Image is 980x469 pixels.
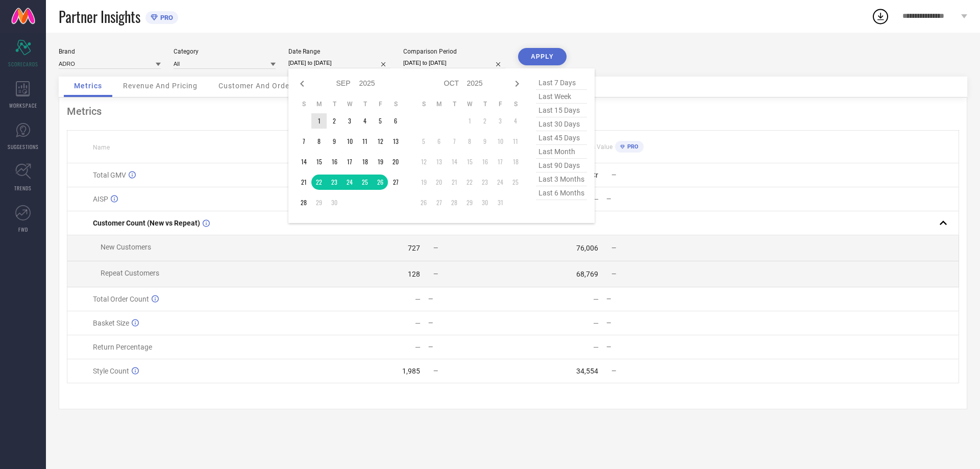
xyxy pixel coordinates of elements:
span: Repeat Customers [101,269,159,277]
td: Tue Sep 16 2025 [327,154,342,169]
span: FWD [18,226,28,233]
td: Sat Oct 04 2025 [508,113,523,129]
input: Select date range [288,58,390,68]
td: Sat Oct 11 2025 [508,134,523,149]
td: Fri Sep 12 2025 [373,134,388,149]
div: 76,006 [576,244,598,252]
span: — [433,270,438,278]
td: Mon Sep 15 2025 [311,154,327,169]
span: SCORECARDS [8,60,38,68]
span: last 3 months [536,172,587,186]
td: Wed Sep 17 2025 [342,154,357,169]
td: Fri Sep 19 2025 [373,154,388,169]
div: — [606,295,691,303]
div: — [606,343,691,351]
span: Total Order Count [93,295,149,303]
div: — [606,319,691,327]
div: — [593,195,599,203]
td: Thu Oct 16 2025 [477,154,493,169]
td: Thu Oct 23 2025 [477,175,493,190]
td: Fri Sep 26 2025 [373,175,388,190]
span: last 7 days [536,76,587,90]
span: Partner Insights [59,6,140,27]
span: — [611,367,616,375]
span: WORKSPACE [9,102,37,109]
span: TRENDS [14,184,32,192]
div: 68,769 [576,270,598,278]
td: Sat Sep 27 2025 [388,175,403,190]
td: Thu Sep 18 2025 [357,154,373,169]
td: Fri Oct 10 2025 [493,134,508,149]
div: Metrics [67,105,959,117]
td: Wed Sep 10 2025 [342,134,357,149]
td: Tue Sep 02 2025 [327,113,342,129]
button: APPLY [518,48,567,65]
td: Sun Sep 21 2025 [296,175,311,190]
td: Sun Sep 07 2025 [296,134,311,149]
div: Brand [59,48,161,55]
span: — [611,244,616,252]
td: Sat Sep 06 2025 [388,113,403,129]
div: — [593,343,599,351]
td: Fri Oct 17 2025 [493,154,508,169]
td: Sat Oct 18 2025 [508,154,523,169]
span: — [433,244,438,252]
span: Basket Size [93,319,129,327]
th: Friday [373,100,388,108]
div: Date Range [288,48,390,55]
span: SUGGESTIONS [8,143,39,151]
th: Wednesday [462,100,477,108]
span: Name [93,144,110,151]
td: Sat Sep 20 2025 [388,154,403,169]
span: Revenue And Pricing [123,82,198,90]
span: last 90 days [536,159,587,172]
td: Mon Sep 29 2025 [311,195,327,210]
span: PRO [158,14,173,21]
span: AISP [93,195,108,203]
div: Category [174,48,276,55]
td: Tue Oct 21 2025 [447,175,462,190]
td: Fri Oct 24 2025 [493,175,508,190]
th: Saturday [508,100,523,108]
th: Friday [493,100,508,108]
div: Comparison Period [403,48,505,55]
div: — [593,319,599,327]
span: last 30 days [536,117,587,131]
div: 727 [408,244,420,252]
div: — [428,295,512,303]
span: — [433,367,438,375]
td: Wed Sep 03 2025 [342,113,357,129]
span: New Customers [101,243,151,251]
th: Sunday [416,100,431,108]
td: Mon Oct 27 2025 [431,195,447,210]
th: Thursday [357,100,373,108]
td: Mon Oct 13 2025 [431,154,447,169]
div: — [415,319,421,327]
div: Previous month [296,78,308,90]
td: Thu Oct 02 2025 [477,113,493,129]
td: Sun Oct 26 2025 [416,195,431,210]
th: Saturday [388,100,403,108]
td: Tue Sep 23 2025 [327,175,342,190]
td: Mon Oct 20 2025 [431,175,447,190]
td: Thu Oct 30 2025 [477,195,493,210]
th: Monday [311,100,327,108]
span: Style Count [93,367,129,375]
td: Tue Sep 30 2025 [327,195,342,210]
td: Sat Oct 25 2025 [508,175,523,190]
td: Mon Oct 06 2025 [431,134,447,149]
td: Wed Oct 29 2025 [462,195,477,210]
td: Tue Oct 14 2025 [447,154,462,169]
td: Fri Oct 03 2025 [493,113,508,129]
div: — [428,343,512,351]
td: Thu Sep 11 2025 [357,134,373,149]
span: Customer And Orders [218,82,297,90]
td: Sun Sep 14 2025 [296,154,311,169]
td: Wed Sep 24 2025 [342,175,357,190]
div: — [593,295,599,303]
span: last week [536,90,587,104]
div: — [415,343,421,351]
div: — [415,295,421,303]
td: Thu Sep 04 2025 [357,113,373,129]
td: Wed Oct 22 2025 [462,175,477,190]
